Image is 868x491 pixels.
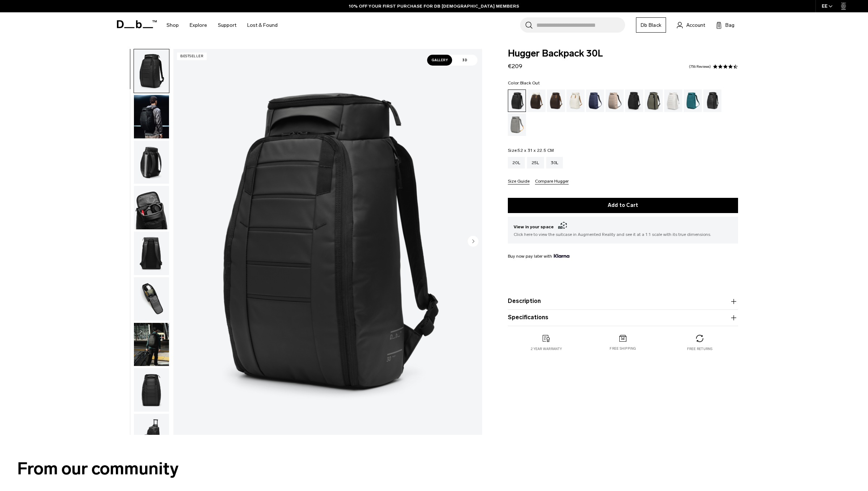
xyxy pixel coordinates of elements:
a: Oatmilk [566,90,585,112]
a: Charcoal Grey [625,90,643,112]
span: Bag [725,21,734,29]
span: Hugger Backpack 30L [508,49,738,58]
li: 1 / 11 [173,49,482,435]
img: Hugger Backpack 30L Black Out [134,414,169,457]
a: Cappuccino [527,90,545,112]
button: Bag [716,21,734,29]
button: Compare Hugger [535,179,569,184]
button: Add to Cart [508,198,738,213]
a: Db Black [636,17,666,33]
button: Size Guide [508,179,530,184]
p: 2 year warranty [531,346,562,351]
img: {"height" => 20, "alt" => "Klarna"} [554,254,569,258]
a: Explore [190,12,207,38]
a: Fogbow Beige [606,90,624,112]
legend: Size: [508,148,554,153]
a: Espresso [547,90,565,112]
button: Hugger Backpack 30L Black Out [134,140,169,184]
button: Hugger Backpack 30L Black Out [134,413,169,458]
a: Lost & Found [247,12,278,38]
button: Hugger Backpack 30L Black Out [134,277,169,321]
span: Gallery [427,55,452,66]
a: Forest Green [645,90,663,112]
a: Account [677,21,705,29]
a: Shop [167,12,179,38]
span: Account [686,21,705,29]
button: View in your space Click here to view the suitcase in Augmented Reality and see it at a 1:1 scale... [508,217,738,244]
img: Hugger Backpack 30L Black Out [134,368,169,412]
span: Black Out [520,80,540,86]
img: Hugger Backpack 30L Black Out [134,95,169,138]
img: Hugger Backpack 30L Black Out [173,49,482,435]
button: Specifications [508,313,738,322]
span: 52 x 31 x 22.5 CM [518,148,554,153]
p: Bestseller [177,53,207,60]
button: Hugger Backpack 30L Black Out [134,49,169,93]
a: 10% OFF YOUR FIRST PURCHASE FOR DB [DEMOGRAPHIC_DATA] MEMBERS [349,3,519,9]
button: Hugger Backpack 30L Black Out [134,186,169,230]
p: Free returns [687,346,713,351]
a: 30L [546,157,563,168]
img: Hugger Backpack 30L Black Out [134,232,169,275]
button: Hugger Backpack 30L Black Out [134,368,169,412]
h2: From our community [17,456,851,482]
button: Hugger Backpack 30L Black Out [134,95,169,139]
span: Buy now pay later with [508,253,569,259]
p: Free shipping [610,346,636,351]
legend: Color: [508,81,540,85]
img: Hugger Backpack 30L Black Out [134,141,169,184]
button: Description [508,297,738,306]
a: Midnight Teal [684,90,702,112]
a: Reflective Black [703,90,721,112]
a: Black Out [508,90,526,112]
span: Click here to view the suitcase in Augmented Reality and see it at a 1:1 scale with its true dime... [514,231,732,238]
img: Hugger Backpack 30L Black Out [134,49,169,93]
span: €209 [508,63,522,70]
button: Hugger Backpack 30L Black Out [134,323,169,367]
img: Hugger Backpack 30L Black Out [134,323,169,366]
img: Hugger Backpack 30L Black Out [134,277,169,321]
span: View in your space [514,222,732,231]
a: 20L [508,157,525,168]
span: 3D [452,55,477,66]
button: Hugger Backpack 30L Black Out [134,231,169,275]
a: Clean Slate [664,90,682,112]
a: Sand Grey [508,113,526,136]
a: Support [218,12,236,38]
a: 25L [527,157,544,168]
nav: Main Navigation [161,12,283,38]
img: Hugger Backpack 30L Black Out [134,186,169,229]
button: Next slide [468,236,479,248]
a: 756 reviews [689,65,711,68]
a: Blue Hour [586,90,604,112]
